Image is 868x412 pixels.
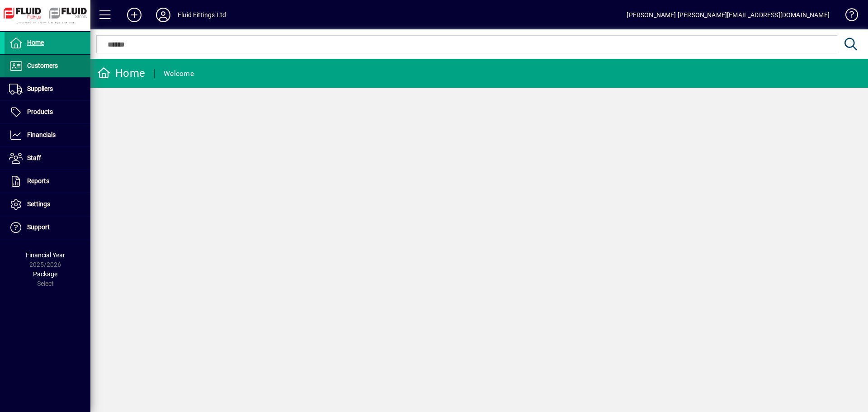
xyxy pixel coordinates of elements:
[27,223,50,231] span: Support
[27,177,49,185] span: Reports
[5,78,90,100] a: Suppliers
[97,66,145,81] div: Home
[627,8,830,22] div: [PERSON_NAME] [PERSON_NAME][EMAIL_ADDRESS][DOMAIN_NAME]
[5,124,90,147] a: Financials
[149,7,178,23] button: Profile
[5,147,90,170] a: Staff
[27,108,53,115] span: Products
[27,85,53,92] span: Suppliers
[27,39,44,46] span: Home
[5,216,90,239] a: Support
[178,8,226,22] div: Fluid Fittings Ltd
[27,62,58,69] span: Customers
[164,66,194,81] div: Welcome
[5,101,90,123] a: Products
[33,270,57,278] span: Package
[120,7,149,23] button: Add
[5,193,90,216] a: Settings
[5,170,90,193] a: Reports
[839,2,857,31] a: Knowledge Base
[27,200,50,208] span: Settings
[26,251,65,259] span: Financial Year
[27,131,56,138] span: Financials
[27,154,41,161] span: Staff
[5,55,90,77] a: Customers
